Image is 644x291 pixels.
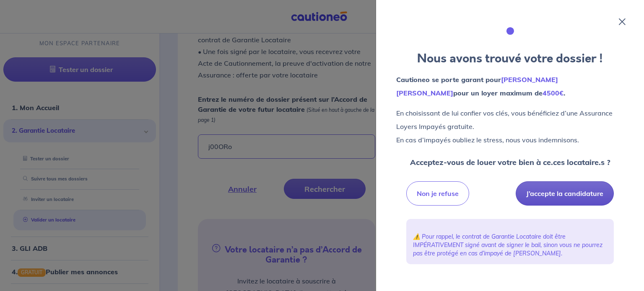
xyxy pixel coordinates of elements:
[413,232,607,258] p: ⚠️ Pour rappel, le contrat de Garantie Locataire doit être IMPÉRATIVEMENT signé avant de signer l...
[396,106,624,147] p: En choisissant de lui confier vos clés, vous bénéficiez d’une Assurance Loyers Impayés gratuite. ...
[410,157,610,167] strong: Acceptez-vous de louer votre bien à ce.ces locataire.s ?
[516,181,614,206] button: J’accepte la candidature
[396,75,565,97] strong: Cautioneo se porte garant pour pour un loyer maximum de .
[406,181,469,206] button: Non je refuse
[543,89,563,97] em: 4500€
[493,14,527,48] img: illu_folder.svg
[417,50,603,67] strong: Nous avons trouvé votre dossier !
